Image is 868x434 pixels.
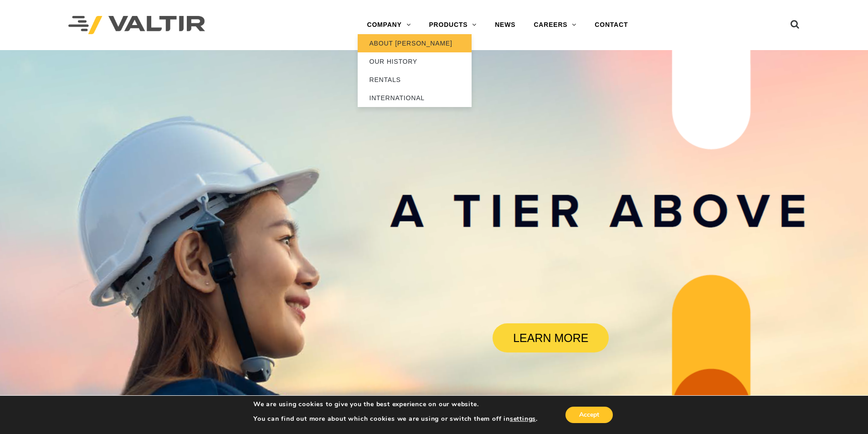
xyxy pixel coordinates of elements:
p: We are using cookies to give you the best experience on our website. [253,400,538,408]
a: CAREERS [524,16,586,34]
a: RENTALS [358,71,472,89]
a: CONTACT [586,16,637,34]
img: Valtir [68,16,205,35]
a: COMPANY [358,16,420,34]
button: Accept [565,407,613,423]
p: You can find out more about which cookies we are using or switch them off in . [253,415,538,423]
a: LEARN MORE [493,323,609,352]
a: ABOUT [PERSON_NAME] [358,34,472,52]
button: settings [510,415,536,423]
a: NEWS [486,16,524,34]
a: OUR HISTORY [358,52,472,71]
a: INTERNATIONAL [358,89,472,107]
a: PRODUCTS [420,16,486,34]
